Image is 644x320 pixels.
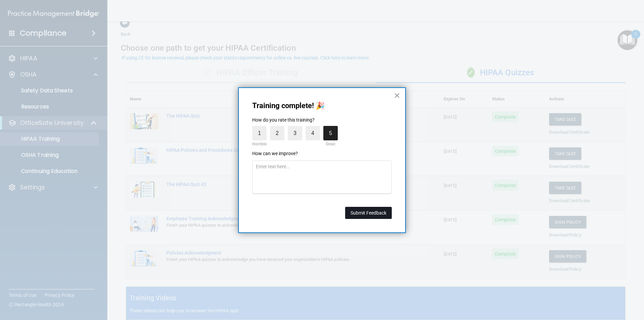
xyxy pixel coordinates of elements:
[251,140,268,148] div: Horrible
[252,126,267,140] label: 1
[345,207,392,219] button: Submit Feedback
[394,90,400,101] button: Close
[252,101,392,110] p: Training complete! 🎉
[306,126,320,140] label: 4
[288,126,302,140] label: 3
[252,117,392,124] p: How do you rate this training?
[252,150,392,157] p: How can we improve?
[270,126,284,140] label: 2
[610,274,636,299] iframe: Drift Widget Chat Controller
[323,126,338,140] label: 5
[323,140,338,148] div: Great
